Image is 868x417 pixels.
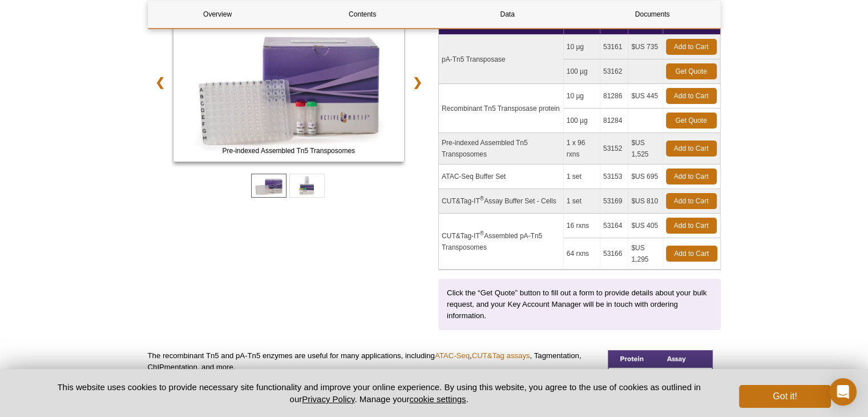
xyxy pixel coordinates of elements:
td: 53152 [600,133,628,165]
a: Add to Cart [666,141,717,157]
td: Pre-indexed Assembled Tn5 Transposomes [439,133,564,165]
td: $US 445 [628,84,663,109]
td: 10 µg [564,84,600,109]
a: Overview [148,1,287,28]
a: Get Quote [666,63,717,79]
p: This website uses cookies to provide necessary site functionality and improve your online experie... [38,381,721,405]
td: 100 µg [564,59,600,84]
a: Data [438,1,577,28]
a: Add to Cart [666,246,717,262]
a: ❮ [148,69,172,95]
td: 81286 [600,84,628,109]
sup: ® [480,230,484,236]
button: cookie settings [409,394,466,404]
a: Add to Cart [666,218,717,234]
img: Tn5 and pA-Tn5 comparison table [608,350,713,403]
span: Pre-indexed Assembled Tn5 Transposomes [176,145,402,157]
td: $US 1,525 [628,133,663,165]
td: $US 405 [628,214,663,238]
td: 16 rxns [564,214,600,238]
td: 1 set [564,189,600,214]
a: Documents [583,1,722,28]
div: Open Intercom Messenger [829,378,857,406]
td: CUT&Tag-IT Assay Buffer Set - Cells [439,189,564,214]
td: pA-Tn5 Transposase [439,35,564,84]
sup: ® [480,195,484,202]
a: Get Quote [666,113,717,129]
button: Got it! [739,385,830,408]
td: 53169 [600,189,628,214]
a: Add to Cart [666,39,717,55]
td: 53166 [600,238,628,270]
td: ATAC-Seq Buffer Set [439,165,564,189]
td: $US 810 [628,189,663,214]
a: ❯ [405,69,430,95]
td: 100 µg [564,109,600,133]
a: Add to Cart [666,169,717,185]
p: The recombinant Tn5 and pA-Tn5 enzymes are useful for many applications, including , , Tagmentati... [148,350,599,373]
a: Add to Cart [666,88,717,104]
td: CUT&Tag-IT Assembled pA-Tn5 Transposomes [439,214,564,270]
td: 10 µg [564,35,600,59]
td: 53161 [600,35,628,59]
td: 1 x 96 rxns [564,133,600,165]
td: 53162 [600,59,628,84]
a: CUT&Tag assays [472,351,530,360]
td: 53153 [600,165,628,189]
td: Recombinant Tn5 Transposase protein [439,84,564,133]
a: ATAC-Seq Kit [173,7,405,165]
a: Privacy Policy [302,394,354,404]
p: Click the “Get Quote” button to fill out a form to provide details about your bulk request, and y... [447,287,712,322]
td: $US 1,295 [628,238,663,270]
a: ATAC-Seq [435,351,470,360]
td: 53164 [600,214,628,238]
td: $US 735 [628,35,663,59]
a: Contents [293,1,432,28]
img: Pre-indexed Assembled Tn5 Transposomes [173,7,405,162]
td: 64 rxns [564,238,600,270]
td: 1 set [564,165,600,189]
a: Add to Cart [666,193,717,209]
td: 81284 [600,109,628,133]
td: $US 695 [628,165,663,189]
